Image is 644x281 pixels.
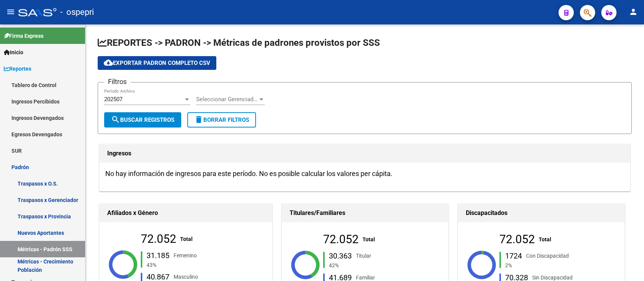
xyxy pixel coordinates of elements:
[174,273,198,281] div: Masculino
[98,37,380,48] span: REPORTES -> PADRON -> Métricas de padrones provistos por SSS
[329,252,352,260] div: 30.363
[327,261,425,270] div: 42%
[187,112,256,128] button: Borrar Filtros
[60,4,94,21] span: - ospepri
[104,76,130,87] h3: Filtros
[145,261,243,269] div: 43%
[107,207,264,219] h1: Afiliados x Género
[141,235,176,243] div: 72.052
[104,96,122,103] span: 202507
[362,235,375,244] div: Total
[505,252,522,260] div: 1724
[504,261,601,270] div: 2%
[104,60,210,66] span: Exportar Padron Completo CSV
[196,96,258,103] span: Seleccionar Gerenciador
[147,273,169,281] div: 40.867
[111,115,120,124] mat-icon: search
[526,252,569,260] div: Con Discapacidad
[356,252,371,260] div: Titular
[4,32,43,40] span: Firma Express
[539,235,551,244] div: Total
[505,273,528,281] div: 70.328
[105,168,624,179] h3: No hay información de ingresos para este período. No es posible calcular los valores per cápita.
[104,112,181,128] button: Buscar Registros
[107,147,622,160] h1: Ingresos
[4,48,23,57] span: Inicio
[499,235,535,244] div: 72.052
[147,252,169,259] div: 31.185
[104,58,113,67] mat-icon: cloud_download
[329,273,352,281] div: 41.689
[111,116,174,123] span: Buscar Registros
[618,255,636,273] iframe: Intercom live chat
[323,235,359,244] div: 72.052
[194,115,203,124] mat-icon: delete
[194,116,249,123] span: Borrar Filtros
[4,65,31,73] span: Reportes
[629,7,638,16] mat-icon: person
[98,56,216,70] button: Exportar Padron Completo CSV
[180,235,193,243] div: Total
[466,207,617,219] h1: Discapacitados
[174,251,197,259] div: Femenino
[6,7,15,16] mat-icon: menu
[290,207,441,219] h1: Titulares/Familiares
